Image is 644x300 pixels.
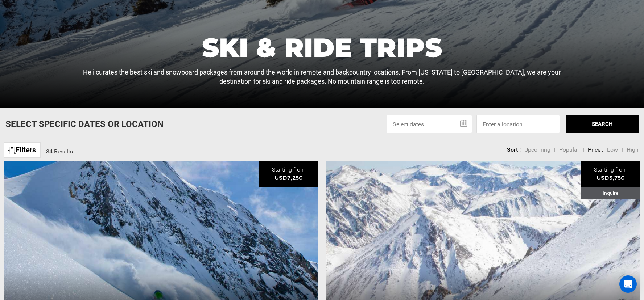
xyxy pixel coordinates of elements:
input: Enter a location [476,115,560,133]
h1: Ski & Ride Trips [82,34,562,60]
button: SEARCH [566,115,639,133]
li: | [583,146,584,154]
span: 84 Results [46,148,73,155]
li: Price : [588,146,603,154]
span: Popular [559,146,579,153]
p: Heli curates the best ski and snowboard packages from around the world in remote and backcountry ... [82,68,562,86]
li: | [622,146,623,154]
input: Select dates [387,115,472,133]
span: Upcoming [524,146,550,153]
span: Low [607,146,618,153]
img: btn-icon.svg [8,147,16,154]
span: High [627,146,639,153]
p: Select Specific Dates Or Location [5,118,164,130]
li: Sort : [507,146,521,154]
li: | [554,146,556,154]
a: Filters [4,142,41,158]
div: Open Intercom Messenger [619,275,637,293]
